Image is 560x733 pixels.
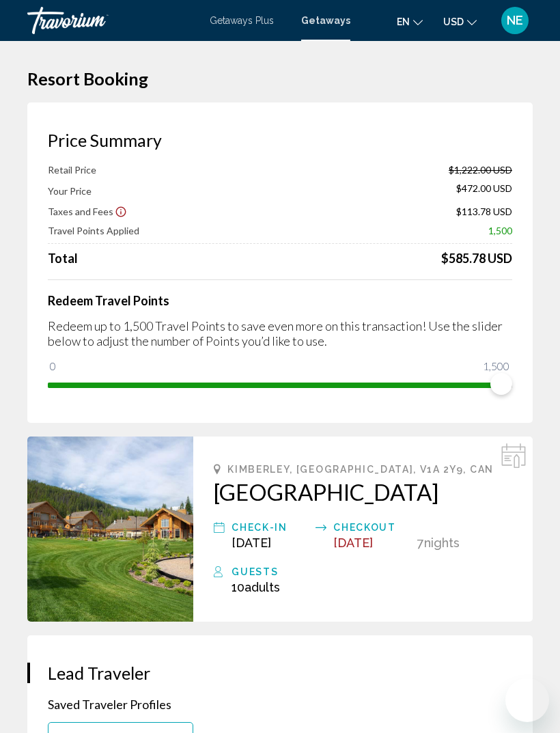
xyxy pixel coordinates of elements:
span: [DATE] [232,536,271,550]
span: 7 [417,536,424,550]
span: Total [48,251,78,266]
span: $113.78 USD [456,206,512,217]
span: Adults [244,580,280,594]
span: 1,500 [481,358,512,374]
h4: Redeem Travel Points [48,293,512,308]
button: Show Taxes and Fees disclaimer [115,205,127,217]
span: Retail Price [48,164,96,176]
a: [GEOGRAPHIC_DATA] [214,478,512,506]
span: [DATE] [333,536,373,550]
a: Travorium [27,7,196,34]
span: $1,222.00 USD [449,164,512,176]
span: Nights [424,536,460,550]
div: Checkout [333,519,410,536]
button: Change currency [443,12,477,31]
span: Taxes and Fees [48,206,113,217]
span: $472.00 USD [456,182,512,197]
h1: Resort Booking [27,68,533,89]
span: Kimberley, [GEOGRAPHIC_DATA], V1A 2Y9, CAN [227,464,494,475]
a: Getaways [301,15,350,26]
span: 0 [48,358,58,374]
button: Show Taxes and Fees breakdown [48,204,127,218]
div: $585.78 USD [441,251,512,266]
div: Guests [232,564,512,580]
h3: Price Summary [48,130,512,150]
button: User Menu [497,6,533,35]
div: Check-In [232,519,309,536]
span: en [397,16,410,27]
span: NE [507,14,523,27]
span: 1,500 [488,225,512,236]
p: Saved Traveler Profiles [48,697,512,712]
p: Redeem up to 1,500 Travel Points to save even more on this transaction! Use the slider below to a... [48,318,512,348]
span: Travel Points Applied [48,225,139,236]
iframe: Button to launch messaging window [505,678,549,722]
a: Getaways Plus [210,15,274,26]
span: Your Price [48,185,92,197]
h3: Lead Traveler [48,663,512,683]
button: Change language [397,12,423,31]
span: USD [443,16,464,27]
span: 10 [232,580,280,594]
